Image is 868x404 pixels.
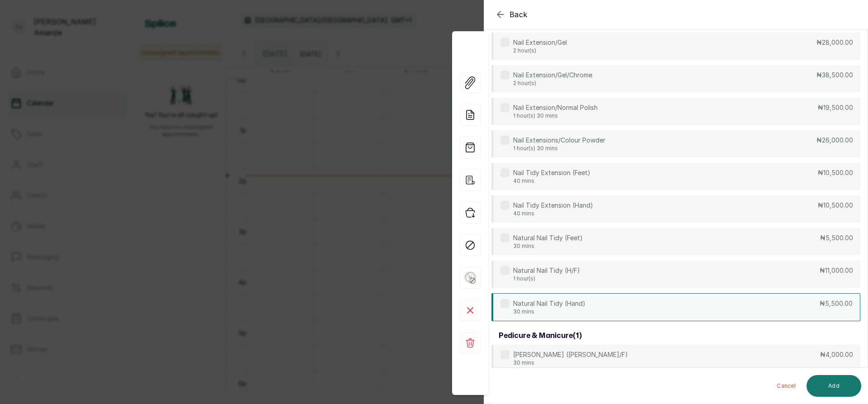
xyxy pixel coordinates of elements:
p: Nail Extension/Gel [513,38,567,47]
p: ₦19,500.00 [818,103,853,112]
p: Nail Extension/Gel/Chrome [513,71,592,80]
p: 30 mins [513,359,628,366]
p: Natural Nail Tidy (Hand) [513,299,585,308]
p: 1 hour(s) 30 mins [513,112,598,119]
p: ₦28,000.00 [816,38,853,47]
button: Add [807,375,861,397]
p: [PERSON_NAME] ([PERSON_NAME]/F) [513,350,628,359]
p: ₦38,500.00 [816,71,853,80]
p: 1 hour(s) 30 mins [513,145,605,152]
p: ₦4,000.00 [820,350,853,359]
p: 30 mins [513,308,585,315]
button: Cancel [769,375,803,397]
p: ₦11,000.00 [820,266,853,275]
p: Natural Nail Tidy (H/F) [513,266,580,275]
p: Nail Extensions/Colour Powder [513,136,605,145]
p: Nail Tidy Extension (Feet) [513,168,590,177]
p: ₦10,500.00 [818,201,853,210]
p: ₦5,500.00 [820,233,853,242]
p: 40 mins [513,177,590,185]
p: ₦10,500.00 [818,168,853,177]
p: Nail Tidy Extension (Hand) [513,201,593,210]
p: 1 hour(s) [513,275,580,282]
p: Nail Extension/Normal Polish [513,103,598,112]
p: ₦26,000.00 [816,136,853,145]
h3: pedicure & manicure ( 1 ) [499,330,582,341]
button: Back [495,9,528,20]
p: Natural Nail Tidy (Feet) [513,233,583,242]
p: ₦5,500.00 [820,299,853,308]
span: Back [509,9,528,20]
p: 30 mins [513,242,583,250]
p: 2 hour(s) [513,80,592,87]
p: 2 hour(s) [513,47,567,54]
p: 40 mins [513,210,593,217]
